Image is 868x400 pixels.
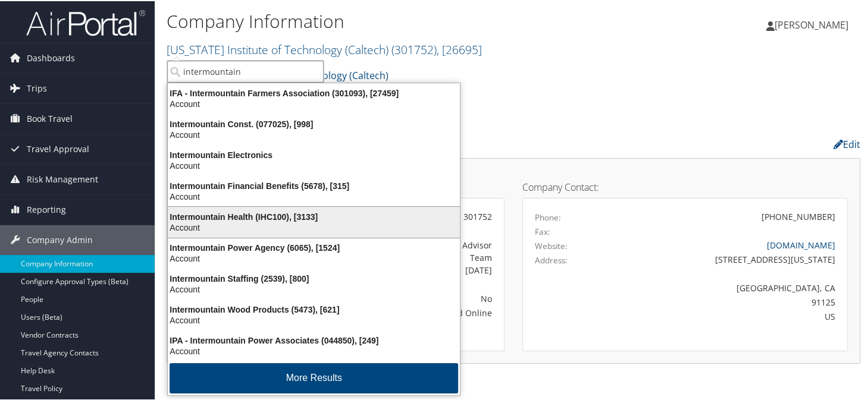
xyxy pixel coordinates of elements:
a: [US_STATE] Institute of Technology (Caltech) [167,40,482,56]
label: Address: [535,253,568,265]
div: Account [161,221,467,232]
a: [DOMAIN_NAME] [767,238,835,250]
div: Intermountain Const. (077025), [998] [161,118,467,128]
h2: Contracts: [167,376,860,396]
button: More Results [170,362,458,392]
span: Travel Approval [27,133,89,163]
div: Account [161,97,467,108]
div: Intermountain Electronics [161,149,467,159]
div: Account [161,159,467,170]
div: Account [161,283,467,294]
div: IFA - Intermountain Farmers Association (301093), [27459] [161,87,467,97]
div: IPA - Intermountain Power Associates (044850), [249] [161,334,467,345]
label: Website: [535,239,568,251]
a: Edit [833,137,860,150]
a: [PERSON_NAME] [766,6,860,42]
span: Reporting [27,194,66,223]
h1: Company Information [167,8,629,33]
div: Account [161,252,467,263]
span: ( 301752 ) [391,40,437,56]
span: Dashboards [27,42,75,72]
div: Account [161,190,467,201]
span: , [ 26695 ] [437,40,482,56]
div: Account [161,345,467,355]
div: Intermountain Staffing (2539), [800] [161,272,467,283]
label: Phone: [535,210,561,222]
div: Intermountain Power Agency (6065), [1524] [161,241,467,252]
h4: Company Contact: [522,181,848,191]
div: [STREET_ADDRESS][US_STATE] [615,252,835,264]
label: Fax: [535,225,550,237]
div: Intermountain Financial Benefits (5678), [315] [161,179,467,190]
div: Account [161,314,467,325]
div: US [615,309,835,322]
span: [PERSON_NAME] [775,17,848,30]
div: [GEOGRAPHIC_DATA], CA [615,281,835,293]
span: Risk Management [27,163,98,193]
span: Trips [27,73,47,102]
div: Intermountain Wood Products (5473), [621] [161,303,467,314]
span: Book Travel [27,103,73,133]
div: 91125 [615,295,835,307]
input: Search Accounts [167,59,324,81]
div: Intermountain Health (IHC100), [3133] [161,210,467,221]
img: airportal-logo.png [26,8,145,36]
span: Company Admin [27,224,93,254]
div: Account [161,128,467,139]
div: [PHONE_NUMBER] [762,209,835,222]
